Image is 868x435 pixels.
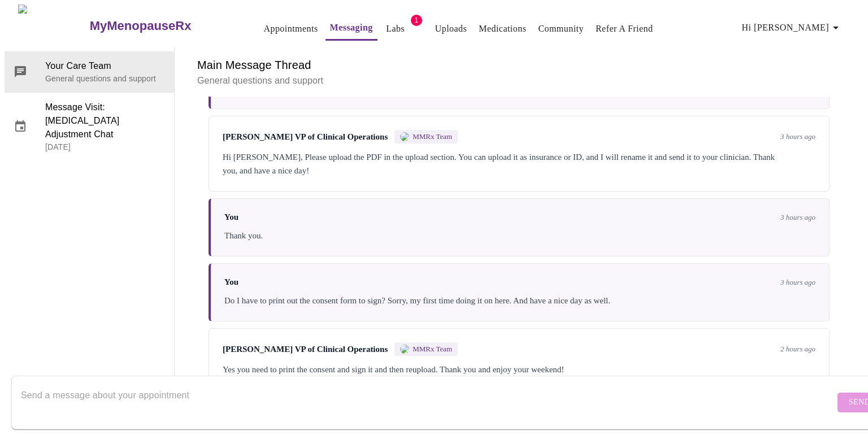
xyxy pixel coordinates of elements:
div: Your Care TeamGeneral questions and support [5,51,174,92]
a: Labs [386,21,405,37]
a: Uploads [435,21,467,37]
img: MMRX [400,132,409,141]
button: Labs [377,18,414,40]
a: Appointments [263,21,318,37]
span: 3 hours ago [780,132,815,141]
span: 3 hours ago [780,278,815,287]
a: Medications [479,21,526,37]
button: Messaging [325,16,377,41]
button: Community [533,18,588,40]
div: Thank you. [224,229,815,242]
a: Refer a Friend [596,21,653,37]
div: Do I have to print out the consent form to sign? Sorry, my first time doing it on here. And have ... [224,294,815,307]
button: Hi [PERSON_NAME] [737,16,847,39]
span: 2 hours ago [780,345,815,354]
button: Appointments [259,18,322,40]
span: MMRx Team [413,345,452,354]
button: Uploads [431,18,472,40]
h6: Main Message Thread [197,56,841,74]
a: Community [538,21,584,37]
span: You [224,212,238,222]
div: Yes you need to print the consent and sign it and then reupload. Thank you and enjoy your weekend! [223,363,815,376]
span: Message Visit: [MEDICAL_DATA] Adjustment Chat [45,101,165,141]
span: [PERSON_NAME] VP of Clinical Operations [223,132,388,142]
div: Message Visit: [MEDICAL_DATA] Adjustment Chat[DATE] [5,93,174,160]
span: 3 hours ago [780,213,815,222]
div: Hi [PERSON_NAME], Please upload the PDF in the upload section. You can upload it as insurance or ... [223,150,815,177]
p: General questions and support [197,74,841,88]
span: MMRx Team [413,132,452,141]
button: Medications [474,18,531,40]
span: [PERSON_NAME] VP of Clinical Operations [223,345,388,354]
img: MyMenopauseRx Logo [18,5,88,47]
textarea: Send a message about your appointment [21,384,835,420]
a: Messaging [330,20,373,36]
span: Your Care Team [45,59,165,73]
h3: MyMenopauseRx [90,19,192,33]
img: MMRX [400,345,409,354]
span: 1 [411,15,422,26]
span: You [224,277,238,287]
span: Hi [PERSON_NAME] [742,20,843,36]
button: Refer a Friend [591,18,658,40]
a: MyMenopauseRx [88,6,236,46]
p: General questions and support [45,73,165,84]
p: [DATE] [45,141,165,153]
